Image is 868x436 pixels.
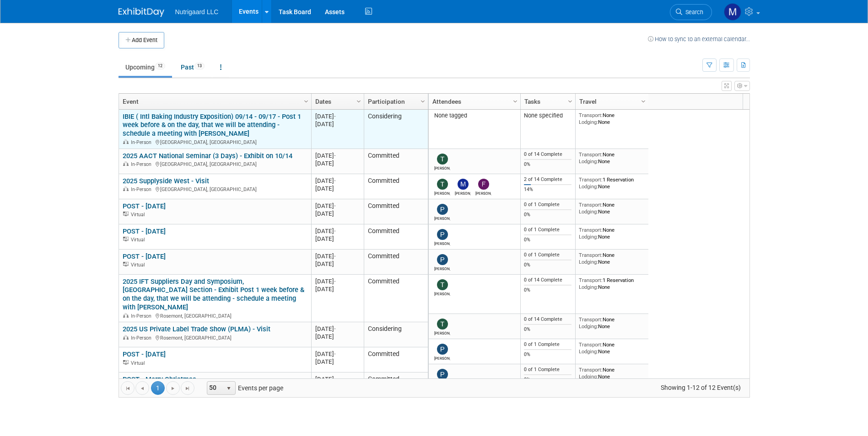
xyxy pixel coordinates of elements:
div: [DATE] [315,252,360,260]
img: Tony DePrado [437,179,448,190]
div: Tony DePrado [434,290,450,296]
span: In-Person [131,335,154,341]
div: None None [579,227,645,240]
a: Go to the next page [166,381,180,395]
div: [DATE] [315,260,360,268]
div: [DATE] [315,202,360,210]
div: 0 of 14 Complete [524,277,571,283]
a: POST - [DATE] [123,202,166,210]
div: [DATE] [315,277,360,285]
img: Virtual Event [123,237,129,241]
span: select [225,385,232,392]
img: Philipp Kukemueller [437,369,448,380]
a: Past13 [174,58,211,76]
a: Column Settings [565,94,575,107]
div: 0 of 14 Complete [524,316,571,323]
img: Tony DePrado [437,154,448,165]
div: Tony DePrado [434,330,450,335]
div: Tony DePrado [434,165,450,170]
span: Lodging: [579,119,598,125]
span: - [334,278,336,285]
td: Committed [364,174,428,199]
span: Virtual [131,360,147,366]
span: Search [682,9,703,16]
span: Go to the previous page [139,385,146,392]
img: Philipp Kukemueller [437,344,448,355]
span: 13 [194,63,205,69]
a: Dates [315,94,358,109]
div: [GEOGRAPHIC_DATA], [GEOGRAPHIC_DATA] [123,160,307,168]
td: Committed [364,224,428,250]
span: Lodging: [579,158,598,165]
a: 2025 Supplyside West - Visit [123,177,209,185]
div: Philipp Kukemueller [434,265,450,271]
img: Virtual Event [123,212,129,216]
span: Transport: [579,202,603,208]
span: Lodging: [579,208,598,215]
div: 0 of 1 Complete [524,227,571,233]
span: - [334,113,336,120]
a: 2025 AACT National Seminar (3 Days) - Exhibit on 10/14 [123,152,292,160]
div: Rosemont, [GEOGRAPHIC_DATA] [123,312,307,319]
div: [DATE] [315,235,360,243]
div: Philipp Kukemueller [434,215,450,221]
div: None tagged [432,112,517,119]
img: Tony DePrado [437,279,448,290]
a: POST - Merry Christmas [123,375,196,383]
span: Lodging: [579,234,598,240]
a: Go to the previous page [135,381,149,395]
td: Committed [364,149,428,174]
span: Transport: [579,277,603,283]
span: In-Person [131,313,154,319]
div: 0% [524,377,571,383]
img: ExhibitDay [119,8,164,17]
span: Transport: [579,176,603,183]
span: Transport: [579,316,603,323]
span: Nutrigaard LLC [175,8,219,16]
span: Column Settings [512,98,519,105]
span: - [334,376,336,383]
a: 2025 IFT Suppliers Day and Symposium, [GEOGRAPHIC_DATA] Section - Exhibit Post 1 week before & on... [123,277,304,312]
a: Column Settings [354,94,364,107]
div: 0% [524,161,571,168]
span: - [334,202,336,209]
span: In-Person [131,139,154,145]
span: - [334,325,336,332]
a: IBIE ( Intl Baking Industry Exposition) 09/14 - 09/17 - Post 1 week before & on the day, that we ... [123,112,301,138]
span: Lodging: [579,259,598,265]
img: In-Person Event [123,313,129,318]
td: Committed [364,347,428,372]
div: [DATE] [315,227,360,235]
img: Mathias Ruperti [458,179,469,190]
img: Tony DePrado [437,319,448,330]
div: None None [579,112,645,125]
span: - [334,177,336,184]
span: Transport: [579,252,603,258]
div: None None [579,202,645,215]
a: Event [123,94,305,109]
span: Column Settings [566,98,574,105]
td: Considering [364,322,428,347]
div: [DATE] [315,350,360,358]
span: Lodging: [579,323,598,330]
span: In-Person [131,161,154,167]
div: 0 of 1 Complete [524,202,571,208]
span: Virtual [131,212,147,218]
div: [DATE] [315,375,360,383]
a: Column Settings [301,94,311,107]
img: In-Person Event [123,161,129,166]
div: 0 of 1 Complete [524,341,571,348]
div: None None [579,341,645,355]
span: Go to the first page [124,385,131,392]
div: Rosemont, [GEOGRAPHIC_DATA] [123,334,307,341]
div: None None [579,151,645,165]
div: [DATE] [315,120,360,128]
div: 0 of 14 Complete [524,151,571,158]
div: [DATE] [315,177,360,185]
div: [DATE] [315,185,360,192]
div: 14% [524,186,571,193]
div: 1 Reservation None [579,176,645,190]
span: Transport: [579,367,603,373]
span: Virtual [131,237,147,243]
a: Column Settings [418,94,428,107]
